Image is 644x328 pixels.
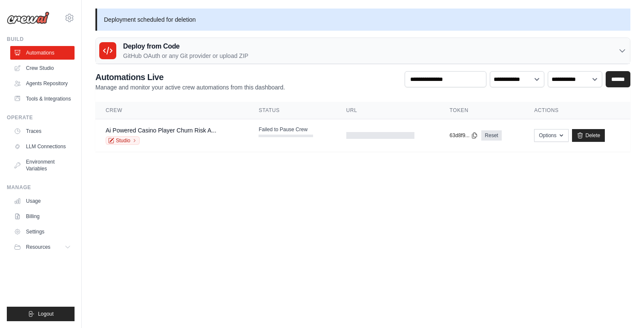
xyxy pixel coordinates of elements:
[10,77,75,90] a: Agents Repository
[26,244,50,250] span: Resources
[95,102,248,119] th: Crew
[106,127,216,134] a: Ai Powered Casino Player Churn Risk A...
[440,102,524,119] th: Token
[7,36,75,43] div: Build
[450,132,478,139] button: 63d8f9...
[38,311,54,317] span: Logout
[534,129,569,142] button: Options
[95,71,285,83] h2: Automations Live
[481,130,501,141] a: Reset
[123,41,248,52] h3: Deploy from Code
[572,129,605,142] a: Delete
[7,114,75,121] div: Operate
[10,92,75,106] a: Tools & Integrations
[10,225,75,239] a: Settings
[10,124,75,138] a: Traces
[95,83,285,92] p: Manage and monitor your active crew automations from this dashboard.
[123,52,248,60] p: GitHub OAuth or any Git provider or upload ZIP
[10,194,75,208] a: Usage
[259,126,308,133] span: Failed to Pause Crew
[7,307,75,321] button: Logout
[524,102,630,119] th: Actions
[336,102,440,119] th: URL
[7,184,75,191] div: Manage
[10,140,75,153] a: LLM Connections
[10,240,75,254] button: Resources
[10,61,75,75] a: Crew Studio
[10,155,75,176] a: Environment Variables
[10,210,75,223] a: Billing
[106,136,140,145] a: Studio
[10,46,75,60] a: Automations
[248,102,336,119] th: Status
[7,12,49,24] img: Logo
[95,9,630,31] p: Deployment scheduled for deletion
